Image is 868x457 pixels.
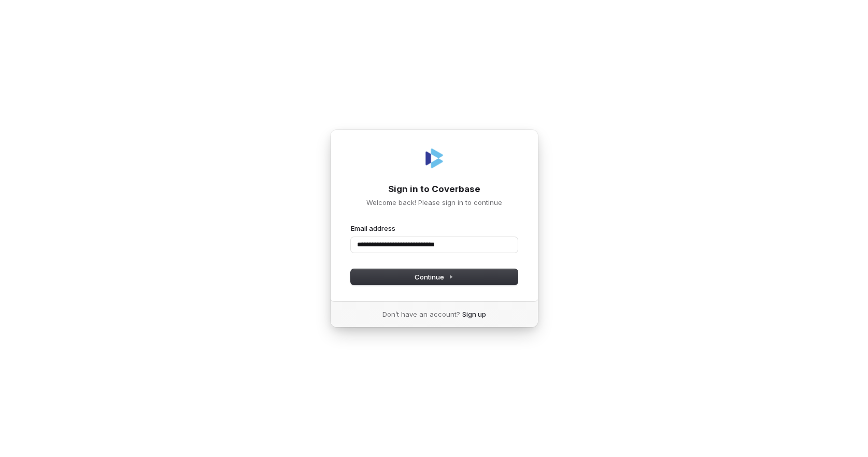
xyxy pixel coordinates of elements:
[351,269,518,285] button: Continue
[462,309,486,319] a: Sign up
[422,146,447,171] img: Coverbase
[351,224,395,233] label: Email address
[382,309,460,319] span: Don’t have an account?
[351,183,518,196] h1: Sign in to Coverbase
[351,198,518,207] p: Welcome back! Please sign in to continue
[415,272,453,282] span: Continue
